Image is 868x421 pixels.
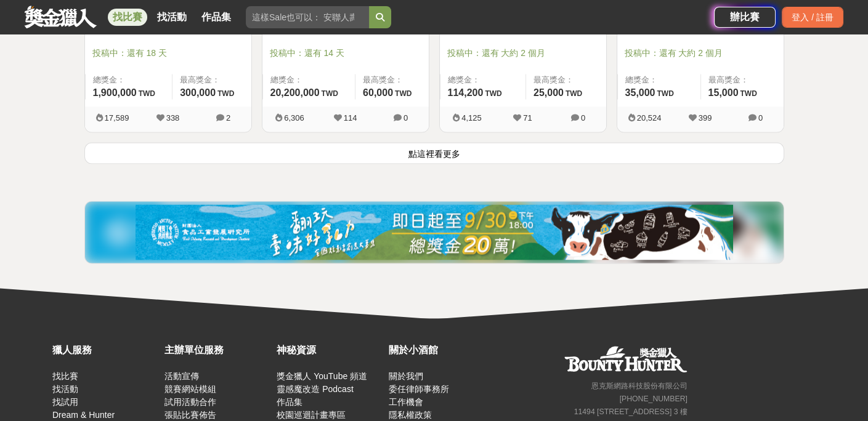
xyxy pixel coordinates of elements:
[226,113,230,122] span: 2
[637,113,662,122] span: 20,524
[566,89,582,98] span: TWD
[625,87,655,98] span: 35,000
[363,74,421,86] span: 最高獎金：
[533,87,564,98] span: 25,000
[217,89,234,98] span: TWD
[485,89,501,98] span: TWD
[782,7,843,28] div: 登入 / 註冊
[389,371,423,381] a: 關於我們
[164,343,270,358] div: 主辦單位服務
[581,113,585,122] span: 0
[136,204,733,260] img: 11b6bcb1-164f-4f8f-8046-8740238e410a.jpg
[591,382,688,390] small: 恩克斯網路科技股份有限公司
[363,87,393,98] span: 60,000
[270,74,348,86] span: 總獎金：
[164,384,216,394] a: 競賽網站模組
[277,410,346,420] a: 校園巡迴計畫專區
[92,47,244,60] span: 投稿中：還有 18 天
[448,87,484,98] span: 114,200
[708,87,739,98] span: 15,000
[277,343,383,358] div: 神秘資源
[197,9,236,26] a: 作品集
[93,74,165,86] span: 總獎金：
[389,397,423,407] a: 工作機會
[166,113,180,122] span: 338
[389,384,449,394] a: 委任律師事務所
[277,384,353,394] a: 靈感魔改造 Podcast
[322,89,338,98] span: TWD
[84,142,784,164] button: 點這裡看更多
[164,371,199,381] a: 活動宣傳
[246,6,369,28] input: 這樣Sale也可以： 安聯人壽創意銷售法募集
[395,89,412,98] span: TWD
[164,397,216,407] a: 試用活動合作
[533,74,599,86] span: 最高獎金：
[657,89,673,98] span: TWD
[152,9,192,26] a: 找活動
[284,113,304,122] span: 6,306
[139,89,155,98] span: TWD
[180,74,243,86] span: 最高獎金：
[574,407,688,416] small: 11494 [STREET_ADDRESS] 3 樓
[52,371,78,381] a: 找比賽
[108,9,147,26] a: 找比賽
[620,395,688,403] small: [PHONE_NUMBER]
[344,113,357,122] span: 114
[52,397,78,407] a: 找試用
[277,371,367,381] a: 獎金獵人 YouTube 頻道
[93,87,137,98] span: 1,900,000
[277,397,302,407] a: 作品集
[52,343,158,358] div: 獵人服務
[461,113,482,122] span: 4,125
[448,74,518,86] span: 總獎金：
[447,47,599,60] span: 投稿中：還有 大約 2 個月
[52,384,78,394] a: 找活動
[52,410,115,420] a: Dream & Hunter
[389,343,495,358] div: 關於小酒館
[270,47,421,60] span: 投稿中：還有 14 天
[164,410,216,420] a: 張貼比賽佈告
[523,113,532,122] span: 71
[404,113,408,122] span: 0
[180,87,216,98] span: 300,000
[758,113,763,122] span: 0
[714,7,776,28] a: 辦比賽
[625,74,693,86] span: 總獎金：
[105,113,129,122] span: 17,589
[699,113,712,122] span: 399
[708,74,776,86] span: 最高獎金：
[270,87,320,98] span: 20,200,000
[389,410,432,420] a: 隱私權政策
[740,89,756,98] span: TWD
[625,47,776,60] span: 投稿中：還有 大約 2 個月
